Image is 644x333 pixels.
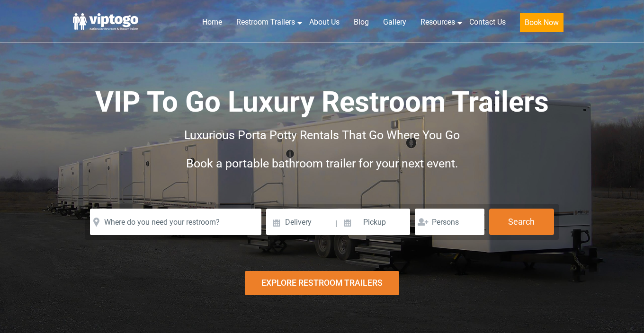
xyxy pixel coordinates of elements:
div: Explore Restroom Trailers [245,271,399,295]
a: Home [195,12,229,33]
a: Book Now [513,12,571,38]
span: Book a portable bathroom trailer for your next event. [186,157,458,170]
button: Search [489,209,554,235]
a: Gallery [376,12,413,33]
input: Delivery [266,209,334,235]
span: | [335,209,337,239]
button: Book Now [520,13,563,32]
input: Where do you need your restroom? [90,209,261,235]
span: VIP To Go Luxury Restroom Trailers [95,85,549,119]
input: Persons [415,209,484,235]
span: Luxurious Porta Potty Rentals That Go Where You Go [184,128,460,142]
a: Resources [413,12,462,33]
a: Blog [347,12,376,33]
a: Restroom Trailers [229,12,302,33]
a: About Us [302,12,347,33]
input: Pickup [338,209,410,235]
a: Contact Us [462,12,513,33]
